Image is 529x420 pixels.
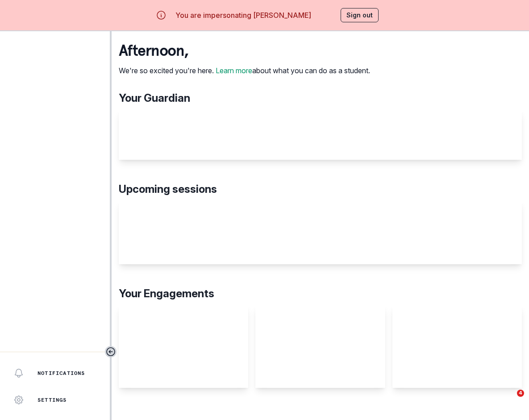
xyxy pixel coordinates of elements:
[119,65,370,76] p: We're so excited you're here. about what you can do as a student.
[119,90,522,106] p: Your Guardian
[119,181,522,197] p: Upcoming sessions
[37,370,85,377] p: Notifications
[175,10,311,21] p: You are impersonating [PERSON_NAME]
[119,42,370,60] p: afternoon ,
[499,390,520,411] iframe: Intercom live chat
[105,346,117,358] button: Toggle sidebar
[119,286,522,302] p: Your Engagements
[37,396,67,403] p: Settings
[341,8,379,22] button: Sign out
[216,66,252,75] a: Learn more
[517,390,524,397] span: 4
